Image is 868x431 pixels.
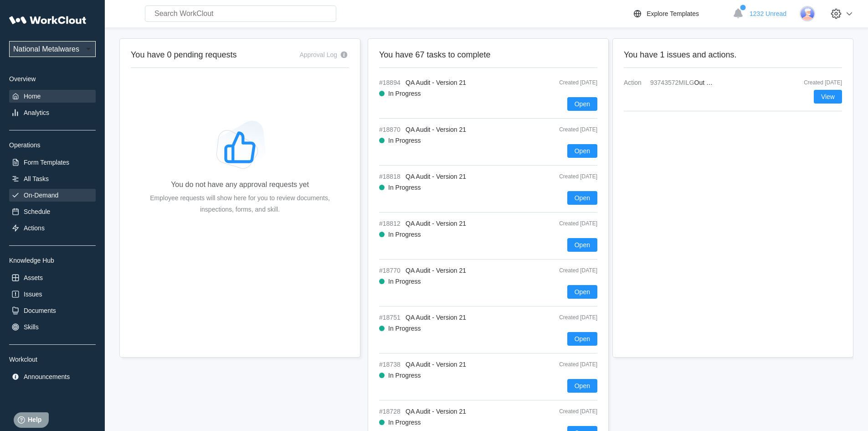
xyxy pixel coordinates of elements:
[575,336,590,342] span: Open
[406,79,466,86] span: QA Audit - Version 21
[24,175,49,182] div: All Tasks
[379,126,402,133] span: #18870
[538,408,597,415] div: Created [DATE]
[171,181,309,189] div: You do not have any approval requests yet
[24,159,69,166] div: Form Templates
[567,144,597,158] button: Open
[379,220,402,227] span: #18812
[9,141,96,149] div: Operations
[9,106,96,119] a: Analytics
[538,79,597,86] div: Created [DATE]
[567,238,597,252] button: Open
[575,242,590,248] span: Open
[406,173,466,180] span: QA Audit - Version 21
[650,79,694,86] mark: 93743572MILG
[388,372,421,379] div: In Progress
[388,231,421,238] div: In Progress
[9,75,96,83] div: Overview
[821,93,835,100] span: View
[567,97,597,111] button: Open
[575,195,590,201] span: Open
[567,332,597,346] button: Open
[575,289,590,295] span: Open
[406,314,466,321] span: QA Audit - Version 21
[647,10,699,17] div: Explore Templates
[624,50,842,60] h2: You have 1 issues and actions.
[406,126,466,133] span: QA Audit - Version 21
[9,304,96,317] a: Documents
[24,323,39,331] div: Skills
[9,222,96,234] a: Actions
[538,173,597,180] div: Created [DATE]
[750,10,786,17] span: 1232 Unread
[379,361,402,368] span: #18738
[388,137,421,144] div: In Progress
[624,79,647,86] span: Action
[575,148,590,154] span: Open
[24,373,70,380] div: Announcements
[24,291,42,298] div: Issues
[796,79,842,86] div: Created [DATE]
[24,192,58,199] div: On-Demand
[9,90,96,103] a: Home
[9,321,96,333] a: Skills
[388,419,421,426] div: In Progress
[379,314,402,321] span: #18751
[575,101,590,107] span: Open
[9,189,96,202] a: On-Demand
[388,325,421,332] div: In Progress
[299,51,337,58] div: Approval Log
[379,173,402,180] span: #18818
[388,184,421,191] div: In Progress
[538,126,597,133] div: Created [DATE]
[406,220,466,227] span: QA Audit - Version 21
[145,192,334,215] div: Employee requests will show here for you to review documents, inspections, forms, and skill.
[9,205,96,218] a: Schedule
[24,224,45,232] div: Actions
[379,50,597,60] h2: You have 67 tasks to complete
[9,271,96,284] a: Assets
[406,408,466,415] span: QA Audit - Version 21
[24,307,56,314] div: Documents
[9,370,96,383] a: Announcements
[800,6,815,21] img: user-3.png
[131,50,237,60] h2: You have 0 pending requests
[24,274,43,281] div: Assets
[379,79,402,86] span: #18894
[24,93,41,100] div: Home
[379,267,402,274] span: #18770
[538,220,597,227] div: Created [DATE]
[814,90,842,104] button: View
[575,383,590,389] span: Open
[538,267,597,274] div: Created [DATE]
[145,5,336,22] input: Search WorkClout
[388,278,421,285] div: In Progress
[694,79,767,86] span: Out of spec (dimensional)
[538,314,597,321] div: Created [DATE]
[9,288,96,301] a: Issues
[632,8,728,19] a: Explore Templates
[406,267,466,274] span: QA Audit - Version 21
[406,361,466,368] span: QA Audit - Version 21
[388,90,421,97] div: In Progress
[567,191,597,205] button: Open
[538,361,597,368] div: Created [DATE]
[24,208,50,215] div: Schedule
[9,156,96,169] a: Form Templates
[379,408,402,415] span: #18728
[9,172,96,185] a: All Tasks
[9,356,96,363] div: Workclout
[9,257,96,264] div: Knowledge Hub
[24,109,49,116] div: Analytics
[567,379,597,393] button: Open
[567,285,597,299] button: Open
